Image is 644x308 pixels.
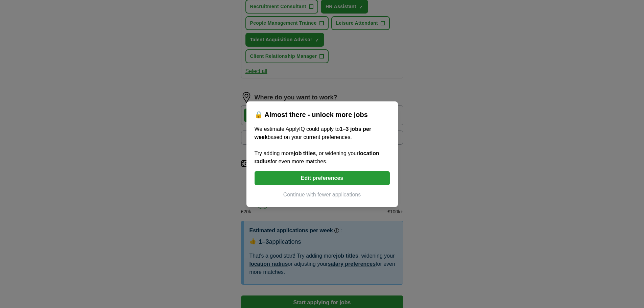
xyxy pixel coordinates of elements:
span: We estimate ApplyIQ could apply to based on your current preferences. Try adding more , or wideni... [255,126,379,164]
b: job titles [293,150,316,156]
b: location radius [255,150,379,164]
button: Continue with fewer applications [255,191,390,199]
b: 1–3 jobs per week [255,126,372,140]
button: Edit preferences [255,171,390,185]
span: 🔒 Almost there - unlock more jobs [255,111,368,118]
